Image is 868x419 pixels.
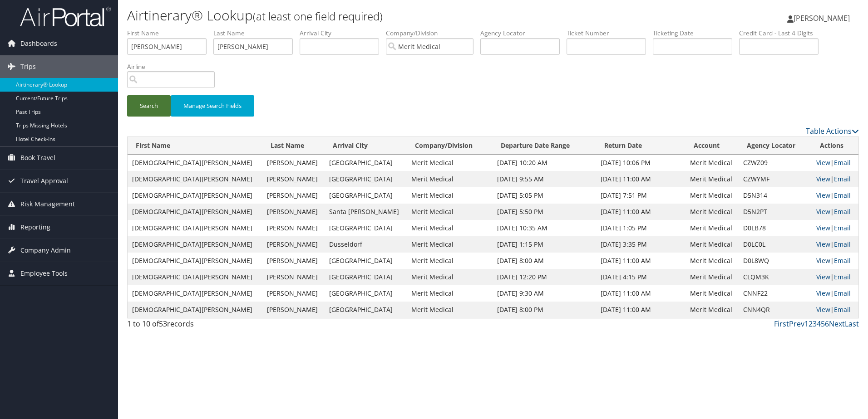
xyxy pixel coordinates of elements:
[739,137,811,155] th: Agency Locator: activate to sort column ascending
[407,204,492,220] td: Merit Medical
[128,187,262,204] td: [DEMOGRAPHIC_DATA][PERSON_NAME]
[739,269,811,285] td: CLQM3K
[596,220,686,236] td: [DATE] 1:05 PM
[253,9,383,24] small: (at least one field required)
[596,171,686,187] td: [DATE] 11:00 AM
[686,269,739,285] td: Merit Medical
[262,155,325,171] td: [PERSON_NAME]
[834,175,851,183] a: Email
[596,155,686,171] td: [DATE] 10:06 PM
[686,236,739,253] td: Merit Medical
[686,155,739,171] td: Merit Medical
[812,302,858,318] td: |
[686,285,739,302] td: Merit Medical
[127,6,615,25] h1: Airtinerary® Lookup
[567,29,653,38] label: Ticket Number
[493,187,596,204] td: [DATE] 5:05 PM
[407,285,492,302] td: Merit Medical
[20,262,68,285] span: Employee Tools
[386,29,480,38] label: Company/Division
[834,240,851,248] a: Email
[325,236,407,253] td: Dusseldorf
[480,29,567,38] label: Agency Locator
[127,318,300,334] div: 1 to 10 of records
[20,239,71,262] span: Company Admin
[128,285,262,302] td: [DEMOGRAPHIC_DATA][PERSON_NAME]
[816,240,830,248] a: View
[325,187,407,204] td: [GEOGRAPHIC_DATA]
[596,236,686,253] td: [DATE] 3:35 PM
[812,269,858,285] td: |
[407,236,492,253] td: Merit Medical
[20,32,57,55] span: Dashboards
[262,269,325,285] td: [PERSON_NAME]
[493,269,596,285] td: [DATE] 12:20 PM
[739,302,811,318] td: CNN4QR
[325,220,407,236] td: [GEOGRAPHIC_DATA]
[407,137,492,155] th: Company/Division
[493,220,596,236] td: [DATE] 10:35 AM
[407,171,492,187] td: Merit Medical
[128,155,262,171] td: [DEMOGRAPHIC_DATA][PERSON_NAME]
[774,319,789,329] a: First
[834,191,851,200] a: Email
[834,224,851,232] a: Email
[325,285,407,302] td: [GEOGRAPHIC_DATA]
[817,319,821,329] a: 4
[739,187,811,204] td: D5N314
[128,269,262,285] td: [DEMOGRAPHIC_DATA][PERSON_NAME]
[128,204,262,220] td: [DEMOGRAPHIC_DATA][PERSON_NAME]
[262,220,325,236] td: [PERSON_NAME]
[596,302,686,318] td: [DATE] 11:00 AM
[128,220,262,236] td: [DEMOGRAPHIC_DATA][PERSON_NAME]
[128,236,262,253] td: [DEMOGRAPHIC_DATA][PERSON_NAME]
[596,269,686,285] td: [DATE] 4:15 PM
[834,305,851,314] a: Email
[739,253,811,269] td: D0L8WQ
[171,95,254,117] button: Manage Search Fields
[812,220,858,236] td: |
[739,29,825,38] label: Credit Card - Last 4 Digits
[407,269,492,285] td: Merit Medical
[325,171,407,187] td: [GEOGRAPHIC_DATA]
[159,319,167,329] span: 53
[686,220,739,236] td: Merit Medical
[653,29,739,38] label: Ticketing Date
[128,302,262,318] td: [DEMOGRAPHIC_DATA][PERSON_NAME]
[262,302,325,318] td: [PERSON_NAME]
[128,137,262,155] th: First Name: activate to sort column ascending
[812,137,858,155] th: Actions
[834,289,851,297] a: Email
[262,187,325,204] td: [PERSON_NAME]
[812,171,858,187] td: |
[739,285,811,302] td: CNNF22
[816,175,830,183] a: View
[812,204,858,220] td: |
[816,305,830,314] a: View
[325,302,407,318] td: [GEOGRAPHIC_DATA]
[816,207,830,216] a: View
[127,62,222,71] label: Airline
[128,171,262,187] td: [DEMOGRAPHIC_DATA][PERSON_NAME]
[834,256,851,265] a: Email
[816,273,830,281] a: View
[816,224,830,232] a: View
[493,155,596,171] td: [DATE] 10:20 AM
[407,187,492,204] td: Merit Medical
[407,220,492,236] td: Merit Medical
[493,253,596,269] td: [DATE] 8:00 AM
[739,236,811,253] td: D0LC0L
[812,236,858,253] td: |
[825,319,829,329] a: 6
[213,29,300,38] label: Last Name
[262,204,325,220] td: [PERSON_NAME]
[493,302,596,318] td: [DATE] 8:00 PM
[789,319,804,329] a: Prev
[262,236,325,253] td: [PERSON_NAME]
[325,204,407,220] td: Santa [PERSON_NAME]
[20,55,36,78] span: Trips
[686,204,739,220] td: Merit Medical
[20,216,50,239] span: Reporting
[493,236,596,253] td: [DATE] 1:15 PM
[596,137,686,155] th: Return Date: activate to sort column ascending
